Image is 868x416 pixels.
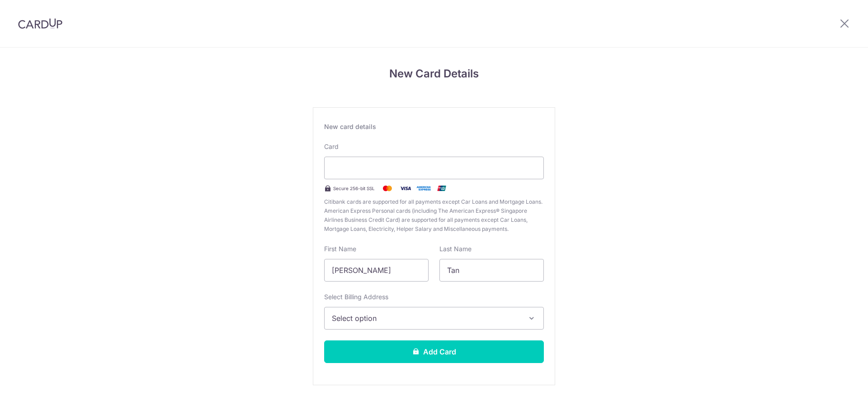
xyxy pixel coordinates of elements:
img: Visa [396,183,415,194]
span: Citibank cards are supported for all payments except Car Loans and Mortgage Loans. American Expre... [324,197,544,234]
label: First Name [324,244,356,253]
iframe: Secure card payment input frame [332,163,536,173]
input: Cardholder First Name [324,259,429,282]
label: Card [324,142,339,151]
button: Select option [324,307,544,330]
span: Secure 256-bit SSL [333,185,375,192]
img: .alt.unionpay [433,183,451,194]
img: CardUp [18,18,62,29]
input: Cardholder Last Name [439,259,544,282]
img: Mastercard [378,183,396,194]
iframe: Opens a widget where you can find more information [810,389,859,411]
button: Add Card [324,340,544,363]
span: Select option [332,313,520,324]
div: New card details [324,122,544,131]
h4: New Card Details [313,66,555,82]
label: Select Billing Address [324,292,388,301]
img: .alt.amex [415,183,433,194]
label: Last Name [439,244,472,253]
